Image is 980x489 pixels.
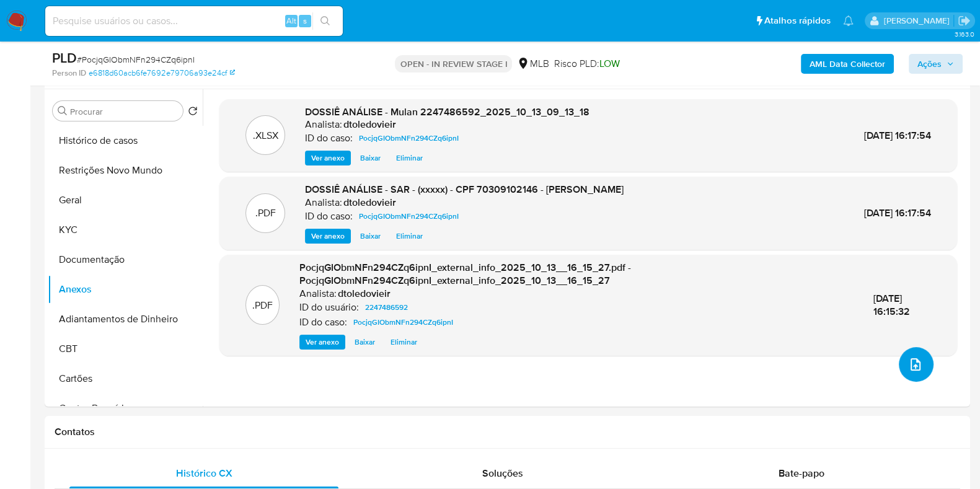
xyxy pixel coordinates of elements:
span: DOSSIÊ ANÁLISE - Mulan 2247486592_2025_10_13_09_13_18 [305,105,589,119]
p: ID do caso: [305,132,353,144]
h6: dtoledovieir [343,196,396,209]
p: .PDF [255,206,276,220]
input: Pesquise usuários ou casos... [45,13,343,29]
a: Sair [958,14,971,27]
span: Ver anexo [311,230,345,242]
a: Notificações [843,15,854,26]
button: Contas Bancárias [48,394,203,423]
b: PLD [52,48,77,68]
button: Baixar [354,229,387,244]
div: MLB [517,57,549,71]
span: Histórico CX [176,466,232,480]
a: PocjqGIObmNFn294CZq6ipnI [354,209,464,224]
button: Ver anexo [305,229,351,244]
p: ID do caso: [299,316,347,328]
p: ID do usuário: [299,301,359,314]
button: KYC [48,215,203,245]
h6: dtoledovieir [338,288,391,300]
span: DOSSIÊ ANÁLISE - SAR - (xxxxx) - CPF 70309102146 - [PERSON_NAME] [305,182,624,196]
a: 2247486592 [360,300,413,315]
span: Ver anexo [306,336,339,348]
span: [DATE] 16:15:32 [873,291,909,319]
span: Ações [917,54,942,74]
button: CBT [48,334,203,364]
p: Analista: [299,288,337,300]
span: Alt [286,15,296,27]
button: Baixar [348,335,381,350]
button: Baixar [354,151,387,165]
p: Analista: [305,118,342,131]
span: Eliminar [396,152,423,164]
span: [DATE] 16:17:54 [864,206,931,220]
button: Anexos [48,275,203,304]
a: e6818d60acb6fe7692e79706a93e24cf [89,68,235,79]
span: [DATE] 16:17:54 [864,128,931,143]
button: Documentação [48,245,203,275]
span: Soluções [482,466,523,480]
button: AML Data Collector [801,54,894,74]
p: .PDF [252,299,273,312]
button: upload-file [899,347,934,382]
span: s [303,15,307,27]
span: Ver anexo [311,152,345,164]
button: Procurar [58,106,68,116]
a: PocjqGIObmNFn294CZq6ipnI [354,131,464,146]
p: .XLSX [253,129,278,143]
span: Bate-papo [779,466,824,480]
button: Geral [48,185,203,215]
button: Retornar ao pedido padrão [188,106,198,120]
button: Adiantamentos de Dinheiro [48,304,203,334]
span: Baixar [360,230,381,242]
button: search-icon [312,12,338,30]
button: Histórico de casos [48,126,203,156]
p: Analista: [305,196,342,209]
span: 2247486592 [365,300,408,315]
button: Cartões [48,364,203,394]
h6: dtoledovieir [343,118,396,131]
span: Eliminar [396,230,423,242]
span: Risco PLD: [554,57,619,71]
span: Baixar [355,336,375,348]
span: PocjqGIObmNFn294CZq6ipnI [359,131,459,146]
span: 3.163.0 [954,29,974,39]
span: Eliminar [391,336,417,348]
button: Ver anexo [299,335,345,350]
button: Ações [909,54,963,74]
h1: Contatos [55,426,960,438]
button: Eliminar [390,151,429,165]
button: Eliminar [390,229,429,244]
input: Procurar [70,106,178,117]
b: AML Data Collector [810,54,885,74]
button: Ver anexo [305,151,351,165]
span: Baixar [360,152,381,164]
span: PocjqGIObmNFn294CZq6ipnI [359,209,459,224]
span: PocjqGIObmNFn294CZq6ipnI [353,315,453,330]
span: Atalhos rápidos [764,14,831,27]
p: danilo.toledo@mercadolivre.com [883,15,953,27]
button: Eliminar [384,335,423,350]
span: PocjqGIObmNFn294CZq6ipnI_external_info_2025_10_13__16_15_27.pdf - PocjqGIObmNFn294CZq6ipnI_extern... [299,260,631,288]
p: ID do caso: [305,210,353,222]
a: PocjqGIObmNFn294CZq6ipnI [348,315,458,330]
span: # PocjqGIObmNFn294CZq6ipnI [77,53,195,66]
button: Restrições Novo Mundo [48,156,203,185]
b: Person ID [52,68,86,79]
p: OPEN - IN REVIEW STAGE I [395,55,512,73]
span: LOW [599,56,619,71]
